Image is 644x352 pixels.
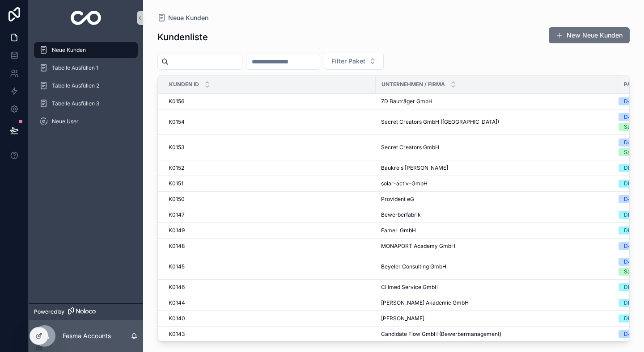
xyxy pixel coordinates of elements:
[381,227,613,234] a: FameL GmbH
[168,13,208,22] span: Neue Kunden
[381,98,432,105] span: 7D Bauträger GmbH
[324,53,384,70] button: Select Button
[169,243,185,250] span: K0148
[624,258,636,266] div: D4U
[169,227,185,234] span: K0149
[381,315,424,322] span: [PERSON_NAME]
[52,46,86,54] span: Neue Kunden
[169,180,370,187] a: K0151
[624,211,633,219] div: DIY
[624,97,636,105] div: D4U
[381,211,613,218] a: Bewerberfabrik
[381,299,613,306] a: [PERSON_NAME] Akademie GmbH
[381,180,428,187] span: solar-activ-GmbH
[169,118,370,126] a: K0154
[169,98,184,105] span: K0156
[381,299,469,306] span: [PERSON_NAME] Akademie GmbH
[29,36,143,141] div: scrollable content
[52,118,79,125] span: Neue User
[624,113,636,121] div: D4U
[169,263,185,270] span: K0145
[381,263,446,270] span: Beyeler Consulting GmbH
[381,144,613,151] a: Secret Creators GmbH
[169,81,199,88] span: Kunden ID
[169,227,370,234] a: K0149
[169,118,185,126] span: K0154
[169,315,370,322] a: K0140
[624,242,636,250] div: D4U
[71,11,102,25] img: App logo
[34,113,138,130] a: Neue User
[381,81,445,88] span: Unternehmen / Firma
[169,144,370,151] a: K0153
[169,284,370,291] a: K0146
[549,27,630,43] button: New Neue Kunden
[52,100,99,107] span: Tabelle Ausfüllen 3
[169,243,370,250] a: K0148
[34,42,138,58] a: Neue Kunden
[63,331,111,340] p: Fesma Accounts
[169,211,370,218] a: K0147
[624,283,633,291] div: DIY
[624,81,642,88] span: Paket
[157,31,208,43] h1: Kundenliste
[381,243,613,250] a: MONAPORT Academy GmbH
[381,331,613,338] a: Candidate Flow GmbH (Bewerbermanagement)
[34,60,138,76] a: Tabelle Ausfüllen 1
[169,331,370,338] a: K0143
[169,299,185,306] span: K0144
[381,284,439,291] span: CHmed Service GmbH
[624,138,636,147] div: D4U
[381,118,499,126] span: Secret Creators GmbH ([GEOGRAPHIC_DATA])
[381,98,613,105] a: 7D Bauträger GmbH
[34,308,64,315] span: Powered by
[34,96,138,112] a: Tabelle Ausfüllen 3
[169,284,185,291] span: K0146
[381,284,613,291] a: CHmed Service GmbH
[624,195,636,203] div: D4U
[381,164,448,172] span: Baukreis [PERSON_NAME]
[381,144,439,151] span: Secret Creators GmbH
[34,78,138,94] a: Tabelle Ausfüllen 2
[381,315,613,322] a: [PERSON_NAME]
[381,263,613,270] a: Beyeler Consulting GmbH
[624,314,633,323] div: DIY
[624,330,636,338] div: D4U
[381,180,613,187] a: solar-activ-GmbH
[624,299,633,307] div: DIY
[331,57,365,66] span: Filter Paket
[169,98,370,105] a: K0156
[381,227,416,234] span: FameL GmbH
[381,196,613,203] a: Provident eG
[52,82,99,89] span: Tabelle Ausfüllen 2
[169,164,370,172] a: K0152
[624,226,633,235] div: DIY
[169,196,370,203] a: K0150
[157,13,208,22] a: Neue Kunden
[381,164,613,172] a: Baukreis [PERSON_NAME]
[381,211,421,218] span: Bewerberfabrik
[52,64,98,71] span: Tabelle Ausfüllen 1
[169,315,185,322] span: K0140
[624,180,633,188] div: DIY
[381,331,501,338] span: Candidate Flow GmbH (Bewerbermanagement)
[169,180,183,187] span: K0151
[624,164,633,172] div: DIY
[169,331,185,338] span: K0143
[169,164,184,172] span: K0152
[381,196,414,203] span: Provident eG
[169,196,185,203] span: K0150
[169,263,370,270] a: K0145
[381,243,455,250] span: MONAPORT Academy GmbH
[29,303,143,320] a: Powered by
[381,118,613,126] a: Secret Creators GmbH ([GEOGRAPHIC_DATA])
[169,299,370,306] a: K0144
[169,144,184,151] span: K0153
[169,211,185,218] span: K0147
